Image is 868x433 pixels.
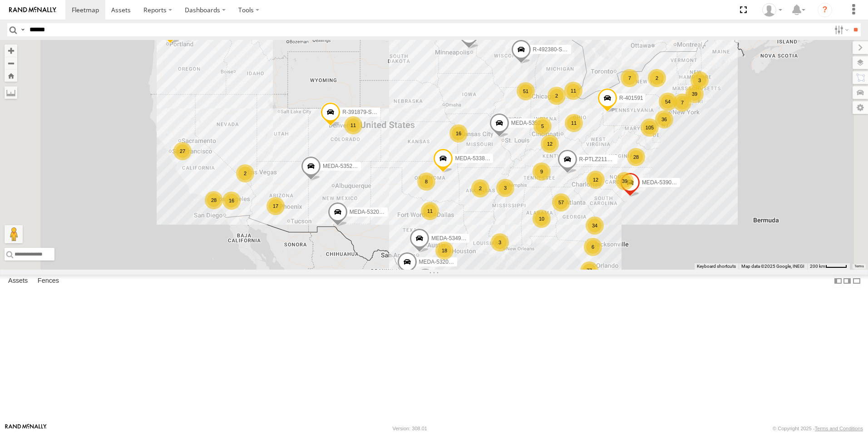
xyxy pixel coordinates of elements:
div: 28 [205,191,223,209]
div: 5 [533,117,552,135]
div: 54 [659,93,677,111]
span: R-492380-Swing [533,46,573,53]
a: Terms (opens in new tab) [854,265,864,268]
div: 105 [641,118,659,137]
button: Zoom Home [5,69,17,82]
div: 3 [491,233,509,251]
div: 6 [584,238,602,256]
label: Dock Summary Table to the Left [833,275,843,288]
span: R-401591 [619,95,643,102]
label: Dock Summary Table to the Right [843,275,852,288]
a: Terms and Conditions [815,426,863,431]
span: R-PTLZ211377-Swing [579,157,633,163]
button: Zoom out [5,57,17,69]
span: MEDA-533802-Roll [455,155,502,162]
span: R-391879-Swing [342,109,383,116]
div: 36 [655,110,673,128]
div: Version: 308.01 [393,426,427,431]
button: Keyboard shortcuts [697,263,736,270]
div: 12 [587,171,605,189]
div: 11 [564,82,582,100]
span: MEDA-532005-Roll [350,209,396,215]
div: 9 [533,162,551,181]
div: 10 [533,210,551,228]
div: 3 [496,179,514,197]
label: Assets [4,275,32,287]
div: 51 [517,82,535,100]
button: Drag Pegman onto the map to open Street View [5,225,23,243]
div: 57 [552,193,570,212]
div: 11 [344,116,362,134]
div: 8 [417,172,435,191]
div: © Copyright 2025 - [773,426,863,431]
div: 11 [565,114,583,132]
div: 7 [621,69,639,87]
span: MEDA-539001-Roll [642,179,689,186]
label: Measure [5,86,17,99]
div: 12 [541,135,559,153]
span: MEDA-534904-Roll [431,236,478,242]
div: 2 [236,164,254,182]
div: 2 [547,87,566,105]
span: MEDA-535214-Roll [323,163,370,169]
div: 39 [686,85,704,103]
label: Hide Summary Table [852,275,861,288]
div: 2 [471,179,489,197]
div: 7 [673,93,691,112]
label: Search Filter Options [831,23,850,36]
span: MEDA-532007-Roll [419,259,466,265]
span: Map data ©2025 Google, INEGI [741,264,804,269]
div: 77 [580,261,598,280]
div: 17 [266,197,285,215]
div: 11 [421,202,439,220]
div: 16 [222,192,241,210]
div: 3 [690,71,709,89]
i: ? [818,3,832,17]
div: 18 [435,241,454,260]
div: 28 [627,148,645,166]
a: Visit our Website [5,424,47,433]
div: 16 [449,124,468,143]
div: 2 [648,69,666,87]
div: 39 [616,172,634,190]
img: rand-logo.svg [9,7,56,13]
div: John Mertens [759,3,785,17]
button: Zoom in [5,44,17,57]
label: Fences [33,275,64,287]
span: MEDA-535204-Roll [511,120,558,127]
span: 200 km [810,264,825,269]
div: 27 [173,142,192,160]
label: Map Settings [853,101,868,114]
button: Map Scale: 200 km per 44 pixels [807,263,850,270]
div: 34 [586,216,604,235]
label: Search Query [19,23,26,36]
